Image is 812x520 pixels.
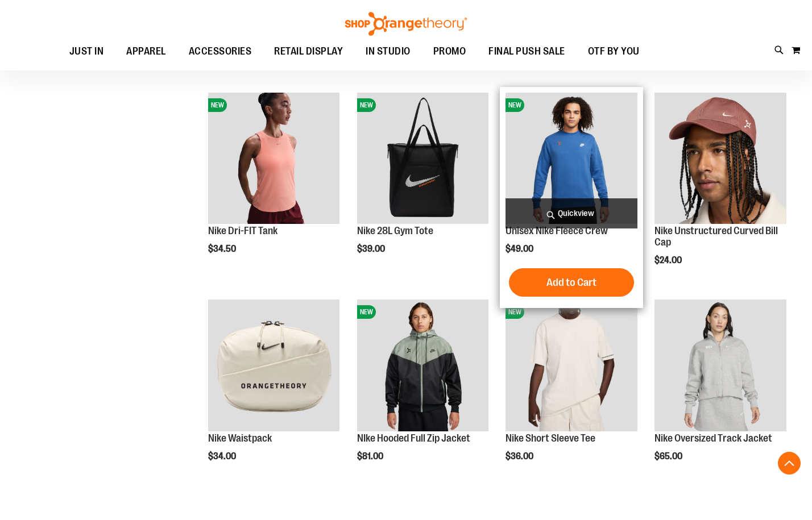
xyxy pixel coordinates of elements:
a: OTF BY YOU [577,39,651,65]
img: Nike Short Sleeve Tee [506,299,637,431]
span: $36.00 [506,451,535,461]
span: NEW [506,305,524,319]
img: Nike Dri-FIT Tank [208,93,340,224]
span: Add to Cart [546,276,596,289]
a: Nike Unstructured Curved Bill Cap [654,225,778,248]
span: $49.00 [506,244,535,254]
a: Unisex Nike Fleece Crew [506,225,608,236]
a: Nike Oversized Track Jacket [654,299,786,433]
span: JUST IN [69,39,104,64]
img: Unisex Nike Fleece Crew [506,93,637,224]
span: NEW [357,305,376,319]
a: Nike Dri-FIT Tank [208,225,277,236]
span: $34.00 [208,451,238,461]
span: $81.00 [357,451,385,461]
span: NEW [357,98,376,112]
a: APPAREL [115,39,177,64]
span: $34.50 [208,244,238,254]
button: Add to Cart [509,268,634,297]
div: product [351,294,495,490]
img: Nike Unstructured Curved Bill Cap [654,93,786,224]
a: Nike Waistpack [208,299,340,433]
span: OTF BY YOU [588,39,640,64]
span: $65.00 [654,451,684,461]
div: product [500,87,643,308]
a: RETAIL DISPLAY [263,39,354,65]
a: NIke Hooded Full Zip Jacket [357,432,470,444]
a: Nike Oversized Track Jacket [654,432,772,444]
img: Nike Waistpack [208,299,340,431]
span: NEW [208,98,227,112]
div: product [649,87,792,294]
a: IN STUDIO [354,39,422,65]
span: PROMO [433,39,466,64]
span: RETAIL DISPLAY [274,39,343,64]
a: Nike Waistpack [208,432,272,444]
a: PROMO [422,39,478,65]
a: Quickview [506,198,637,228]
a: Nike Short Sleeve TeeNEW [506,299,637,433]
span: $39.00 [357,244,387,254]
a: Nike 28L Gym ToteNEW [357,93,489,226]
span: NEW [506,98,524,112]
span: ACCESSORIES [189,39,252,64]
span: IN STUDIO [366,39,411,64]
div: product [202,294,346,490]
div: product [649,294,792,490]
a: Nike 28L Gym Tote [357,225,433,236]
img: Nike 28L Gym Tote [357,93,489,224]
a: Unisex Nike Fleece CrewNEW [506,93,637,226]
span: $24.00 [654,255,683,265]
a: NIke Hooded Full Zip JacketNEW [357,299,489,433]
span: FINAL PUSH SALE [488,39,565,64]
div: product [500,294,643,490]
div: product [202,87,346,283]
a: Nike Short Sleeve Tee [506,432,595,444]
img: Nike Oversized Track Jacket [654,299,786,431]
button: Back To Top [778,452,801,475]
a: Nike Dri-FIT TankNEW [208,93,340,226]
a: JUST IN [58,39,115,65]
img: Shop Orangetheory [343,12,469,36]
a: FINAL PUSH SALE [477,39,577,65]
span: APPAREL [126,39,166,64]
a: ACCESSORIES [177,39,263,65]
div: product [351,87,495,283]
a: Nike Unstructured Curved Bill Cap [654,93,786,226]
img: NIke Hooded Full Zip Jacket [357,299,489,431]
